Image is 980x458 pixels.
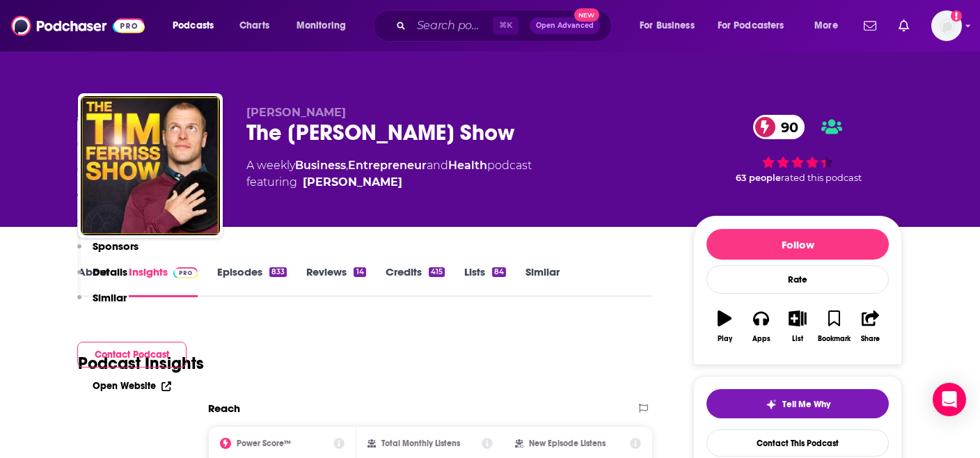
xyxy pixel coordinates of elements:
[818,335,851,343] div: Bookmark
[931,10,962,41] button: Show profile menu
[766,399,777,410] img: tell me why sparkle
[493,17,519,35] span: ⌘ K
[77,291,127,317] button: Similar
[782,399,830,410] span: Tell Me Why
[767,115,805,139] span: 90
[743,301,779,352] button: Apps
[736,173,781,183] span: 63 people
[237,439,291,448] h2: Power Score™
[346,159,348,172] span: ,
[246,106,346,119] span: [PERSON_NAME]
[77,265,127,291] button: Details
[753,115,805,139] a: 90
[448,159,487,172] a: Health
[303,174,402,191] a: Tim Ferriss
[429,267,445,277] div: 415
[93,380,171,392] a: Open Website
[718,335,732,343] div: Play
[297,16,346,35] span: Monitoring
[93,291,127,304] p: Similar
[306,265,365,297] a: Reviews14
[93,265,127,278] p: Details
[893,14,915,38] a: Show notifications dropdown
[853,301,889,352] button: Share
[163,15,232,37] button: open menu
[931,10,962,41] span: Logged in as emma.garth
[693,106,902,192] div: 90 63 peoplerated this podcast
[781,173,862,183] span: rated this podcast
[246,157,532,191] div: A weekly podcast
[386,265,445,297] a: Credits415
[574,8,599,22] span: New
[208,402,240,415] h2: Reach
[752,335,770,343] div: Apps
[173,16,214,35] span: Podcasts
[525,265,560,297] a: Similar
[718,16,784,35] span: For Podcasters
[931,10,962,41] img: User Profile
[816,301,852,352] button: Bookmark
[348,159,427,172] a: Entrepreneur
[530,17,600,34] button: Open AdvancedNew
[706,429,889,457] a: Contact This Podcast
[295,159,346,172] a: Business
[814,16,838,35] span: More
[427,159,448,172] span: and
[492,267,506,277] div: 84
[11,13,145,39] img: Podchaser - Follow, Share and Rate Podcasts
[706,389,889,418] button: tell me why sparkleTell Me Why
[246,174,532,191] span: featuring
[269,267,287,277] div: 833
[706,265,889,294] div: Rate
[630,15,712,37] button: open menu
[529,439,606,448] h2: New Episode Listens
[951,10,962,22] svg: Add a profile image
[230,15,278,37] a: Charts
[381,439,460,448] h2: Total Monthly Listens
[411,15,493,37] input: Search podcasts, credits, & more...
[861,335,880,343] div: Share
[780,301,816,352] button: List
[217,265,287,297] a: Episodes833
[933,383,966,416] div: Open Intercom Messenger
[858,14,882,38] a: Show notifications dropdown
[77,342,187,368] button: Contact Podcast
[464,265,506,297] a: Lists84
[287,15,364,37] button: open menu
[792,335,803,343] div: List
[706,229,889,260] button: Follow
[386,10,625,42] div: Search podcasts, credits, & more...
[536,22,594,29] span: Open Advanced
[706,301,743,352] button: Play
[709,15,805,37] button: open menu
[81,96,220,235] img: The Tim Ferriss Show
[239,16,269,35] span: Charts
[805,15,855,37] button: open menu
[354,267,365,277] div: 14
[640,16,695,35] span: For Business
